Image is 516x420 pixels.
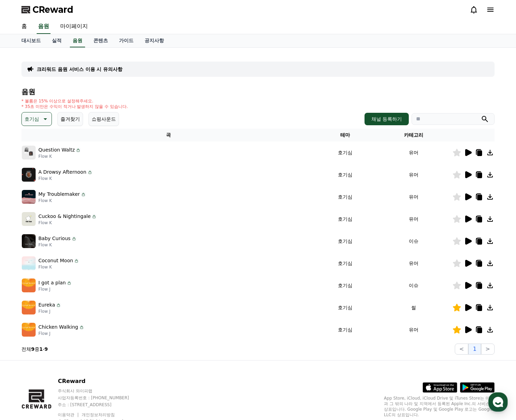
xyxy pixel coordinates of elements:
p: Cuckoo & Nightingale [38,213,91,220]
button: 채널 등록하기 [365,113,409,125]
td: 호기심 [315,208,375,230]
p: Question Waltz [38,146,75,154]
p: Chicken Walking [38,323,78,331]
p: Flow J [38,286,72,292]
p: * 35초 미만은 수익이 적거나 발생하지 않을 수 있습니다. [21,104,128,109]
img: music [22,212,36,226]
img: music [22,323,36,337]
button: > [481,344,495,355]
td: 유머 [375,319,452,341]
button: 호기심 [21,112,52,126]
button: 즐겨찾기 [57,112,83,126]
td: 유머 [375,208,452,230]
a: 음원 [37,19,50,34]
p: 전체 중 - [21,346,48,353]
td: 유머 [375,164,452,186]
p: 사업자등록번호 : [PHONE_NUMBER] [58,395,142,401]
td: 이슈 [375,274,452,296]
th: 카테고리 [375,129,452,141]
a: 콘텐츠 [88,34,113,47]
img: music [22,279,36,292]
img: music [22,190,36,204]
h4: 음원 [21,88,495,95]
strong: 1 [39,346,43,352]
a: 실적 [46,34,67,47]
a: 가이드 [113,34,139,47]
p: Flow K [38,154,81,159]
strong: 9 [31,346,35,352]
a: 대시보드 [16,34,46,47]
p: * 볼륨은 15% 이상으로 설정해주세요. [21,98,128,104]
p: Eureka [38,301,55,309]
a: 마이페이지 [55,19,93,34]
span: CReward [33,4,73,15]
td: 유머 [375,252,452,274]
p: A Drowsy Afternoon [38,168,86,176]
p: Baby Curious [38,235,71,242]
td: 호기심 [315,141,375,164]
td: 호기심 [315,319,375,341]
p: Coconut Moon [38,257,73,264]
a: 음원 [70,34,85,47]
p: App Store, iCloud, iCloud Drive 및 iTunes Store는 미국과 그 밖의 나라 및 지역에서 등록된 Apple Inc.의 서비스 상표입니다. Goo... [384,395,495,418]
img: music [22,301,36,314]
button: 쇼핑사운드 [89,112,119,126]
p: Flow K [38,220,97,226]
a: CReward [21,4,73,15]
p: 주소 : [STREET_ADDRESS] [58,402,142,408]
img: music [22,234,36,248]
img: music [22,146,36,159]
td: 호기심 [315,186,375,208]
strong: 9 [45,346,48,352]
p: I got a plan [38,279,66,286]
a: 개인정보처리방침 [82,412,115,417]
p: Flow K [38,198,86,203]
th: 테마 [315,129,375,141]
a: 홈 [16,19,33,34]
td: 썰 [375,296,452,319]
p: Flow J [38,309,61,314]
button: 1 [468,344,481,355]
p: 주식회사 와이피랩 [58,388,142,394]
a: 공지사항 [139,34,169,47]
th: 곡 [21,129,315,141]
p: Flow K [38,264,79,270]
p: Flow K [38,176,93,181]
p: CReward [58,377,142,385]
a: 이용약관 [58,412,80,417]
button: < [455,344,468,355]
td: 호기심 [315,164,375,186]
a: 크리워드 음원 서비스 이용 시 유의사항 [37,66,122,73]
td: 호기심 [315,296,375,319]
p: Flow K [38,242,77,248]
td: 호기심 [315,230,375,252]
td: 호기심 [315,274,375,296]
p: 호기심 [25,114,39,124]
td: 이슈 [375,230,452,252]
td: 호기심 [315,252,375,274]
img: music [22,256,36,270]
p: Flow J [38,331,84,336]
img: music [22,168,36,182]
p: My Troublemaker [38,191,80,198]
td: 유머 [375,141,452,164]
td: 유머 [375,186,452,208]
